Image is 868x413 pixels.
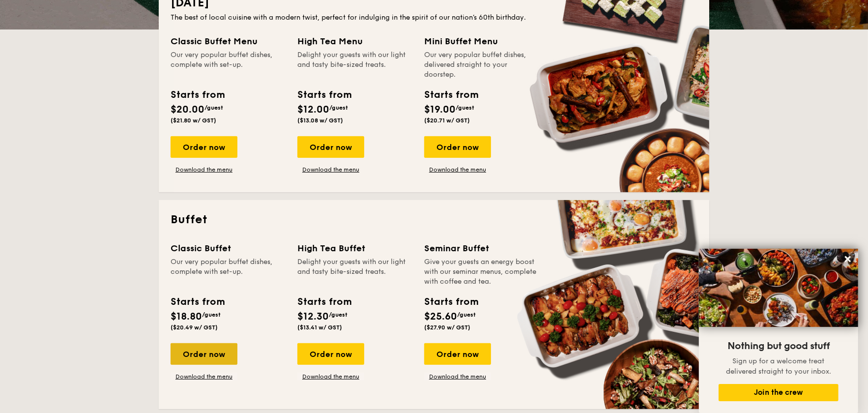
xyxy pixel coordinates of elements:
span: /guest [329,311,347,318]
div: Our very popular buffet dishes, complete with set-up. [171,257,286,287]
div: Starts from [171,88,224,102]
button: Join the crew [719,384,839,401]
span: $25.60 [424,311,457,323]
div: Starts from [297,295,351,309]
div: Classic Buffet [171,241,286,255]
button: Close [840,251,856,267]
span: ($20.49 w/ GST) [171,324,218,331]
span: /guest [329,104,348,111]
span: Nothing but good stuff [727,340,830,352]
div: Order now [171,136,237,158]
a: Download the menu [171,166,237,174]
a: Download the menu [424,166,491,174]
div: Our very popular buffet dishes, complete with set-up. [171,50,286,80]
span: /guest [202,311,221,318]
span: ($21.80 w/ GST) [171,117,216,124]
span: /guest [456,104,474,111]
div: Give your guests an energy boost with our seminar menus, complete with coffee and tea. [424,257,539,287]
div: Delight your guests with our light and tasty bite-sized treats. [297,50,412,80]
div: High Tea Buffet [297,241,412,255]
div: Starts from [424,88,478,102]
a: Download the menu [297,373,364,381]
span: /guest [204,104,223,111]
span: ($13.41 w/ GST) [297,324,342,331]
span: $19.00 [424,104,456,116]
a: Download the menu [171,373,237,381]
span: $20.00 [171,104,204,116]
div: Our very popular buffet dishes, delivered straight to your doorstep. [424,50,539,80]
span: /guest [457,311,476,318]
span: ($20.71 w/ GST) [424,117,470,124]
span: ($13.08 w/ GST) [297,117,343,124]
div: Classic Buffet Menu [171,34,286,48]
div: Order now [424,343,491,365]
span: $18.80 [171,311,202,323]
a: Download the menu [424,373,491,381]
div: Starts from [297,88,351,102]
div: Order now [171,343,237,365]
span: Sign up for a welcome treat delivered straight to your inbox. [726,357,831,376]
h2: Buffet [171,212,697,228]
span: $12.30 [297,311,329,323]
div: Delight your guests with our light and tasty bite-sized treats. [297,257,412,287]
div: Order now [297,343,364,365]
div: Order now [297,136,364,158]
div: Mini Buffet Menu [424,34,539,48]
div: High Tea Menu [297,34,412,48]
div: The best of local cuisine with a modern twist, perfect for indulging in the spirit of our nation’... [171,13,697,23]
div: Starts from [171,295,224,309]
span: $12.00 [297,104,329,116]
span: ($27.90 w/ GST) [424,324,470,331]
a: Download the menu [297,166,364,174]
div: Order now [424,136,491,158]
div: Starts from [424,295,478,309]
div: Seminar Buffet [424,241,539,255]
img: DSC07876-Edit02-Large.jpeg [699,249,858,327]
